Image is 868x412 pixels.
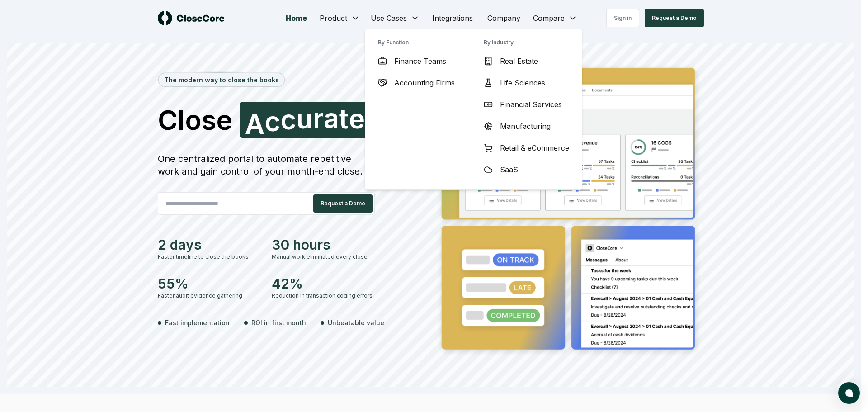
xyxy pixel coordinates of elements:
a: Finance Teams [371,50,462,72]
a: Financial Services [476,94,576,115]
span: Manufacturing [500,121,551,132]
span: Financial Services [500,99,562,110]
span: Real Estate [500,56,538,66]
span: Accounting Firms [394,77,455,88]
span: Life Sciences [500,77,545,88]
h3: By Industry [476,38,576,50]
span: Finance Teams [394,56,446,66]
span: Retail & eCommerce [500,142,569,153]
a: Manufacturing [476,115,576,137]
a: Life Sciences [476,72,576,94]
a: Retail & eCommerce [476,137,576,159]
a: Accounting Firms [371,72,462,94]
a: Real Estate [476,50,576,72]
a: SaaS [476,159,576,180]
span: SaaS [500,164,518,175]
h3: By Function [371,38,462,50]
